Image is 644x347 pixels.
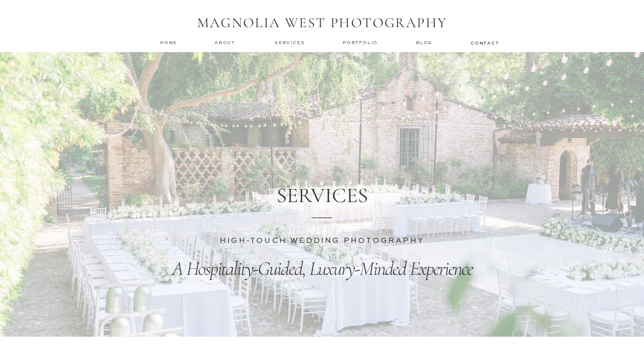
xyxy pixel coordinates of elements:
[191,15,453,32] h1: MAGNOLIA WEST PHOTOGRAPHY
[130,256,514,283] p: A Hospitality-Guided, Luxury-Minded Experience
[160,39,178,45] a: home
[343,39,380,46] a: Portfolio
[208,235,436,245] h3: HIGH-TOUCH WEDDING PHOTOGRAPHY
[471,40,498,45] a: contact
[215,39,238,46] a: about
[275,39,306,45] a: services
[276,183,368,206] h1: SERVICES
[416,39,435,46] a: Blog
